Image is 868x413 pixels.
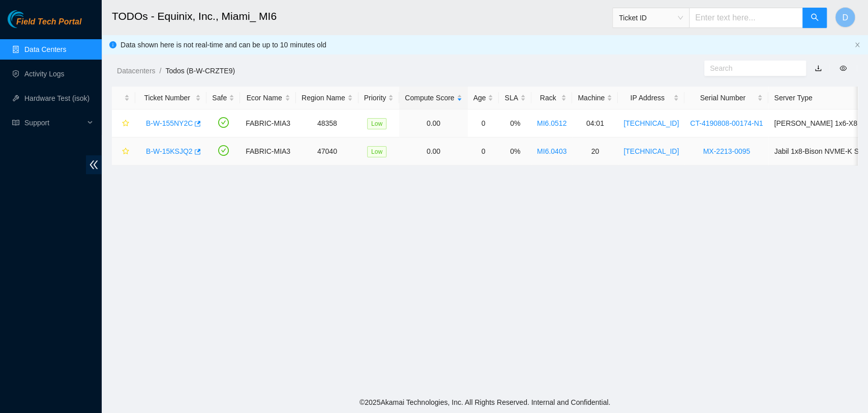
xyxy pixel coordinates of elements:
td: 0% [499,137,531,166]
a: MX-2213-0095 [703,147,750,155]
td: 20 [572,137,618,166]
button: star [117,143,130,159]
button: search [802,8,827,28]
span: Low [367,118,386,129]
td: 04:01 [572,109,618,137]
a: B-W-155NY2C [146,119,193,127]
td: 48358 [296,109,358,137]
a: CT-4190808-00174-N1 [690,119,763,127]
span: Support [24,113,84,133]
button: D [835,7,855,27]
span: close [854,42,860,48]
span: check-circle [218,117,229,128]
button: close [854,42,860,48]
span: check-circle [218,145,229,156]
a: Hardware Test (isok) [24,94,89,102]
td: 47040 [296,137,358,166]
img: Akamai Technologies [8,10,51,28]
td: 0.00 [399,109,467,137]
td: FABRIC-MIA3 [240,137,296,166]
td: 0 [468,137,499,166]
span: Ticket ID [619,10,683,25]
a: MI6.0512 [537,119,566,127]
a: MI6.0403 [537,147,566,155]
input: Enter text here... [689,8,803,28]
span: search [811,13,819,23]
span: D [842,11,848,24]
span: star [122,148,129,156]
span: / [159,67,161,75]
footer: © 2025 Akamai Technologies, Inc. All Rights Reserved. Internal and Confidential. [102,392,868,413]
a: Data Centers [24,45,66,53]
button: download [807,60,829,76]
td: 0.00 [399,137,467,166]
a: Datacenters [117,67,155,75]
a: [TECHNICAL_ID] [623,119,679,127]
span: read [12,119,19,126]
button: star [117,115,130,131]
span: Low [367,146,386,157]
td: FABRIC-MIA3 [240,109,296,137]
a: download [815,64,822,72]
a: Akamai TechnologiesField Tech Portal [8,18,81,32]
span: star [122,120,129,128]
span: Field Tech Portal [16,17,81,27]
span: eye [840,65,847,72]
input: Search [710,63,792,74]
td: 0 [468,109,499,137]
span: double-left [86,155,102,174]
a: [TECHNICAL_ID] [623,147,679,155]
td: 0% [499,109,531,137]
a: Todos (B-W-CRZTE9) [165,67,235,75]
a: Activity Logs [24,70,65,78]
a: B-W-15KSJQ2 [146,147,193,155]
